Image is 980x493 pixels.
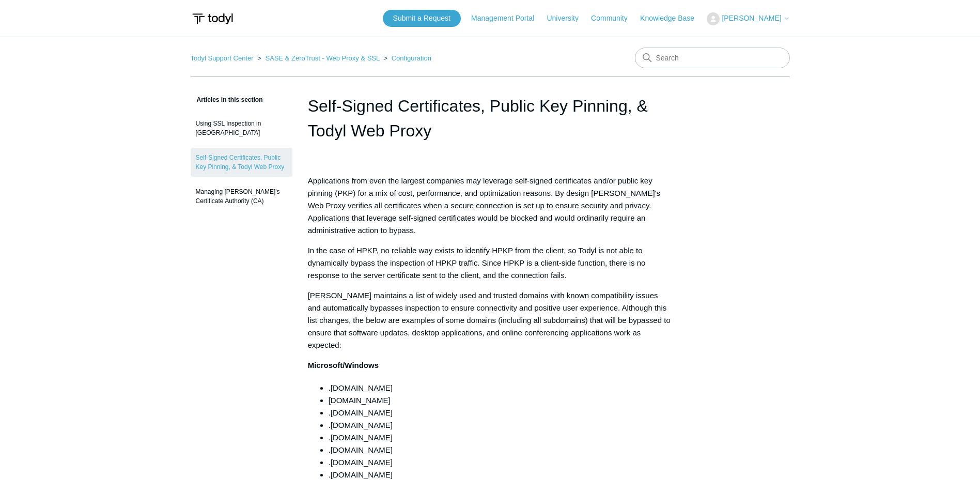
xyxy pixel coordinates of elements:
[308,246,646,280] span: In the case of HPKP, no reliable way exists to identify HPKP from the client, so Todyl is not abl...
[383,10,461,27] a: Submit a Request
[329,421,393,429] span: .[DOMAIN_NAME]
[471,13,545,24] a: Management Portal
[255,54,381,62] li: SASE & ZeroTrust - Web Proxy & SSL
[191,96,263,103] span: Articles in this section
[640,13,705,24] a: Knowledge Base
[591,13,638,24] a: Community
[381,54,431,62] li: Configuration
[308,291,671,349] span: [PERSON_NAME] maintains a list of widely used and trusted domains with known compatibility issues...
[329,458,393,467] span: .[DOMAIN_NAME]
[265,54,379,62] a: SASE & ZeroTrust - Web Proxy & SSL
[329,433,393,442] span: .[DOMAIN_NAME]
[329,445,393,454] span: .[DOMAIN_NAME]
[392,54,431,62] a: Configuration
[308,176,660,235] span: Applications from even the largest companies may leverage self-signed certificates and/or public ...
[635,48,790,68] input: Search
[191,9,235,28] img: Todyl Support Center Help Center home page
[191,148,292,177] a: Self-Signed Certificates, Public Key Pinning, & Todyl Web Proxy
[329,470,393,479] span: .[DOMAIN_NAME]
[722,14,781,22] span: [PERSON_NAME]
[191,182,292,211] a: Managing [PERSON_NAME]'s Certificate Authority (CA)
[329,383,393,392] span: .[DOMAIN_NAME]
[308,361,379,369] span: Microsoft/Windows
[191,114,292,143] a: Using SSL Inspection in [GEOGRAPHIC_DATA]
[329,396,391,405] span: [DOMAIN_NAME]
[191,54,256,62] li: Todyl Support Center
[308,94,673,143] h1: Self-Signed Certificates, Public Key Pinning, & Todyl Web Proxy
[547,13,588,24] a: University
[707,12,789,25] button: [PERSON_NAME]
[191,54,254,62] a: Todyl Support Center
[329,408,393,417] span: .[DOMAIN_NAME]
